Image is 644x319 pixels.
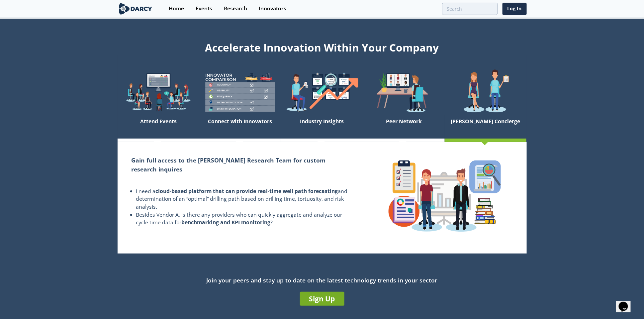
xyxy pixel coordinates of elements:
img: welcome-concierge-wide-20dccca83e9cbdbb601deee24fb8df72.png [445,69,526,115]
li: Besides Vendor A, is there any providers who can quickly aggregate and analyze our cycle time dat... [136,211,349,227]
input: Advanced Search [442,3,498,15]
img: welcome-find-a12191a34a96034fcac36f4ff4d37733.png [281,69,363,115]
a: Log In [503,3,527,15]
img: welcome-explore-560578ff38cea7c86bcfe544b5e45342.png [118,69,199,115]
div: [PERSON_NAME] Concierge [445,115,526,139]
img: logo-wide.svg [118,3,154,15]
img: welcome-attend-b816887fc24c32c29d1763c6e0ddb6e6.png [363,69,445,115]
img: concierge-details-e70ed233a7353f2f363bd34cf2359179.png [383,155,506,237]
iframe: chat widget [616,292,637,312]
div: Peer Network [363,115,445,139]
div: Accelerate Innovation Within Your Company [118,37,527,55]
div: Home [169,6,184,11]
div: Connect with Innovators [199,115,281,139]
div: Industry Insights [281,115,363,139]
div: Attend Events [118,115,199,139]
div: Research [224,6,247,11]
li: I need a and determination of an “optimal” drilling path based on drilling time, tortuosity, and ... [136,187,349,211]
div: Events [196,6,212,11]
div: Innovators [259,6,286,11]
h2: Gain full access to the [PERSON_NAME] Research Team for custom research inquires [132,156,349,173]
a: Sign Up [300,292,344,306]
img: welcome-compare-1b687586299da8f117b7ac84fd957760.png [199,69,281,115]
strong: benchmarking and KPI monitoring [182,219,271,226]
strong: cloud-based platform that can provide real-time well path forecasting [156,187,338,195]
